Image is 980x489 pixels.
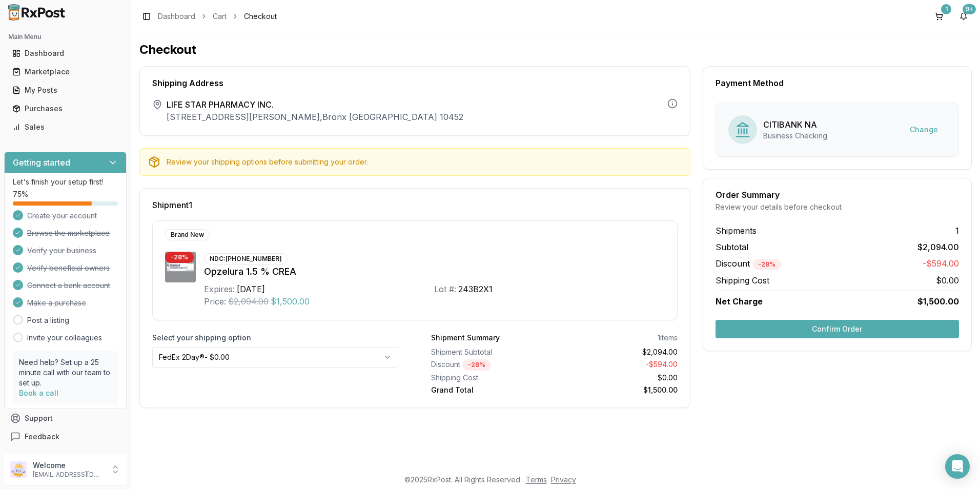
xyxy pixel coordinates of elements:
[431,347,550,357] div: Shipment Subtotal
[431,333,500,343] div: Shipment Summary
[27,315,69,325] a: Post a listing
[434,283,456,295] div: Lot #:
[167,157,682,167] div: Review your shipping options before submitting your order.
[763,118,827,131] div: CITIBANK NA
[8,33,122,41] h2: Main Menu
[33,460,104,471] p: Welcome
[228,295,269,308] span: $2,094.00
[4,45,127,62] button: Dashboard
[4,82,127,98] button: My Posts
[271,295,310,308] span: $1,500.00
[27,280,110,291] span: Connect a bank account
[4,100,127,117] button: Purchases
[12,67,118,77] div: Marketplace
[752,259,781,270] div: - 28 %
[12,85,118,95] div: My Posts
[213,11,227,22] a: Cart
[165,252,196,282] img: Opzelura 1.5 % CREA
[19,389,58,397] a: Book a call
[931,8,947,25] button: 1
[955,8,972,25] button: 9+
[4,427,127,446] button: Feedback
[13,189,28,199] span: 75 %
[4,4,70,21] img: RxPost Logo
[526,475,547,484] a: Terms
[551,475,576,484] a: Privacy
[27,211,97,221] span: Create your account
[917,241,959,253] span: $2,094.00
[152,333,398,343] label: Select your shipping option
[12,48,118,58] div: Dashboard
[244,11,277,22] span: Checkout
[237,283,265,295] div: [DATE]
[167,98,463,111] span: LIFE STAR PHARMACY INC.
[165,252,194,263] div: - 28 %
[158,11,195,22] a: Dashboard
[462,359,491,371] div: - 28 %
[204,283,235,295] div: Expires:
[4,409,127,427] button: Support
[458,283,493,295] div: 243B2X1
[27,298,86,308] span: Make a purchase
[158,11,277,22] nav: breadcrumb
[12,122,118,132] div: Sales
[27,333,102,343] a: Invite your colleagues
[8,81,122,99] a: My Posts
[902,120,946,139] button: Change
[204,295,226,308] div: Price:
[152,201,192,209] span: Shipment 1
[716,202,959,212] div: Review your details before checkout
[716,296,763,307] span: Net Charge
[558,359,677,371] div: - $594.00
[716,79,959,87] div: Payment Method
[716,241,748,253] span: Subtotal
[558,385,677,395] div: $1,500.00
[13,156,70,169] h3: Getting started
[4,119,127,135] button: Sales
[936,274,959,287] span: $0.00
[955,225,959,237] span: 1
[558,347,677,357] div: $2,094.00
[763,131,827,141] div: Business Checking
[558,373,677,383] div: $0.00
[27,246,96,256] span: Verify your business
[716,225,757,237] span: Shipments
[204,264,665,279] div: Opzelura 1.5 % CREA
[716,258,781,269] span: Discount
[19,357,112,388] p: Need help? Set up a 25 minute call with our team to set up.
[8,99,122,118] a: Purchases
[165,229,210,240] div: Brand New
[25,432,59,442] span: Feedback
[716,274,769,287] span: Shipping Cost
[167,111,463,123] p: [STREET_ADDRESS][PERSON_NAME] , Bronx [GEOGRAPHIC_DATA] 10452
[431,359,550,371] div: Discount
[13,177,118,187] p: Let's finish your setup first!
[4,64,127,80] button: Marketplace
[33,471,104,479] p: [EMAIL_ADDRESS][DOMAIN_NAME]
[139,42,972,58] h1: Checkout
[917,295,959,308] span: $1,500.00
[152,79,678,87] div: Shipping Address
[658,333,678,343] div: 1 items
[716,320,959,338] button: Confirm Order
[431,385,550,395] div: Grand Total
[923,257,959,270] span: -$594.00
[204,253,288,264] div: NDC: [PHONE_NUMBER]
[716,191,959,199] div: Order Summary
[941,4,951,14] div: 1
[27,228,110,238] span: Browse the marketplace
[27,263,110,273] span: Verify beneficial owners
[10,461,27,478] img: User avatar
[945,454,970,479] div: Open Intercom Messenger
[431,373,550,383] div: Shipping Cost
[12,104,118,114] div: Purchases
[8,118,122,136] a: Sales
[963,4,976,14] div: 9+
[8,63,122,81] a: Marketplace
[8,44,122,63] a: Dashboard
